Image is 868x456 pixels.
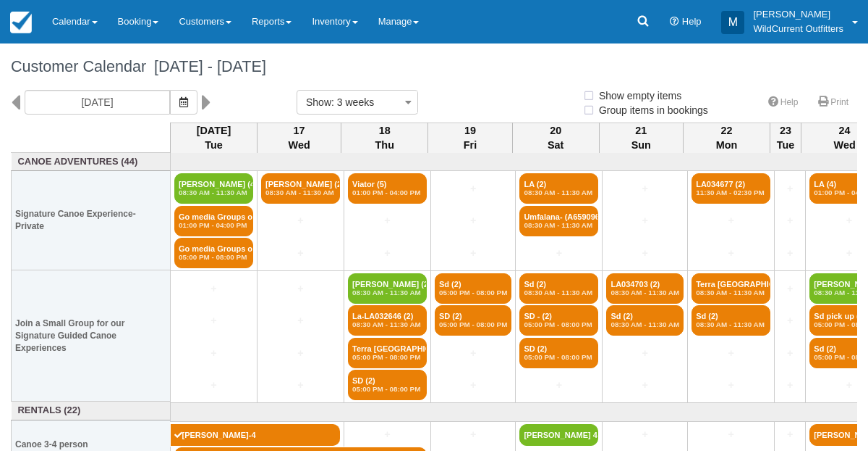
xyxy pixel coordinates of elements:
[582,104,720,115] span: Group items in bookings
[348,273,427,304] a: [PERSON_NAME] (2)08:30 AM - 11:30 AM
[696,320,766,329] em: 08:30 AM - 11:30 AM
[778,378,801,393] a: +
[348,338,427,368] a: Terra [GEOGRAPHIC_DATA]- Naïma (2)05:00 PM - 08:00 PM
[778,213,801,228] a: +
[258,123,341,153] th: 17 Wed
[352,188,422,197] em: 01:00 PM - 04:00 PM
[341,123,428,153] th: 18 Thu
[348,173,427,204] a: Viator (5)01:00 PM - 04:00 PM
[692,346,770,361] a: +
[683,123,770,153] th: 22 Mon
[519,273,598,304] a: Sd (2)08:30 AM - 11:30 AM
[174,206,253,236] a: Go media Groups of 1 (6)01:00 PM - 04:00 PM
[606,246,684,261] a: +
[297,90,418,115] button: Show: 3 weeks
[352,353,422,362] em: 05:00 PM - 08:00 PM
[435,427,511,442] a: +
[439,320,507,329] em: 05:00 PM - 08:00 PM
[519,206,598,236] a: Umfalana- (A659096) (2)08:30 AM - 11:30 AM
[11,58,857,75] h1: Customer Calendar
[15,155,167,169] a: Canoe Adventures (44)
[261,213,340,228] a: +
[759,92,807,113] a: Help
[261,281,340,297] a: +
[582,85,691,107] label: Show empty items
[692,213,770,228] a: +
[778,346,801,361] a: +
[582,90,693,100] span: Show empty items
[753,22,843,36] p: WildCurrent Outfitters
[435,213,511,228] a: +
[12,270,171,402] th: Join a Small Group for our Signature Guided Canoe Experiences
[348,427,427,442] a: +
[606,346,684,361] a: +
[435,305,511,336] a: SD (2)05:00 PM - 08:00 PM
[606,213,684,228] a: +
[306,96,331,108] span: Show
[348,246,427,261] a: +
[15,404,167,418] a: Rentals (22)
[809,92,857,113] a: Print
[696,188,766,197] em: 11:30 AM - 02:30 PM
[261,378,340,393] a: +
[778,181,801,196] a: +
[348,213,427,228] a: +
[519,173,598,204] a: LA (2)08:30 AM - 11:30 AM
[146,57,266,75] span: [DATE] - [DATE]
[778,313,801,328] a: +
[610,320,679,329] em: 08:30 AM - 11:30 AM
[778,427,801,442] a: +
[582,99,718,121] label: Group items in bookings
[352,289,422,297] em: 08:30 AM - 11:30 AM
[721,11,744,34] div: M
[174,378,253,393] a: +
[171,123,258,153] th: [DATE] Tue
[261,313,340,328] a: +
[12,171,171,270] th: Signature Canoe Experience- Private
[519,378,598,393] a: +
[599,123,683,153] th: 21 Sun
[692,427,770,442] a: +
[524,221,594,230] em: 08:30 AM - 11:30 AM
[524,289,594,297] em: 08:30 AM - 11:30 AM
[778,246,801,261] a: +
[265,188,336,197] em: 08:30 AM - 11:30 AM
[435,378,511,393] a: +
[519,338,598,368] a: SD (2)05:00 PM - 08:00 PM
[692,246,770,261] a: +
[10,12,32,33] img: checkfront-main-nav-mini-logo.png
[524,320,594,329] em: 05:00 PM - 08:00 PM
[439,289,507,297] em: 05:00 PM - 08:00 PM
[174,173,253,204] a: [PERSON_NAME] (4)08:30 AM - 11:30 AM
[179,253,249,262] em: 05:00 PM - 08:00 PM
[174,281,253,297] a: +
[435,346,511,361] a: +
[348,305,427,336] a: La-LA032646 (2)08:30 AM - 11:30 AM
[606,378,684,393] a: +
[435,181,511,196] a: +
[692,273,770,304] a: Terra [GEOGRAPHIC_DATA] - SCALA08:30 AM - 11:30 AM
[692,173,770,204] a: LA034677 (2)11:30 AM - 02:30 PM
[331,96,374,108] span: : 3 weeks
[519,305,598,336] a: SD - (2)05:00 PM - 08:00 PM
[352,320,422,329] em: 08:30 AM - 11:30 AM
[682,16,702,27] span: Help
[606,181,684,196] a: +
[352,385,422,394] em: 05:00 PM - 08:00 PM
[171,424,341,446] a: [PERSON_NAME]-4
[435,246,511,261] a: +
[519,424,598,446] a: [PERSON_NAME] 4
[696,289,766,297] em: 08:30 AM - 11:30 AM
[435,273,511,304] a: Sd (2)05:00 PM - 08:00 PM
[512,123,599,153] th: 20 Sat
[261,346,340,361] a: +
[348,370,427,400] a: SD (2)05:00 PM - 08:00 PM
[606,273,684,304] a: LA034703 (2)08:30 AM - 11:30 AM
[261,173,340,204] a: [PERSON_NAME] (2)08:30 AM - 11:30 AM
[524,188,594,197] em: 08:30 AM - 11:30 AM
[692,378,770,393] a: +
[753,7,843,22] p: [PERSON_NAME]
[610,289,679,297] em: 08:30 AM - 11:30 AM
[174,313,253,328] a: +
[179,221,249,230] em: 01:00 PM - 04:00 PM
